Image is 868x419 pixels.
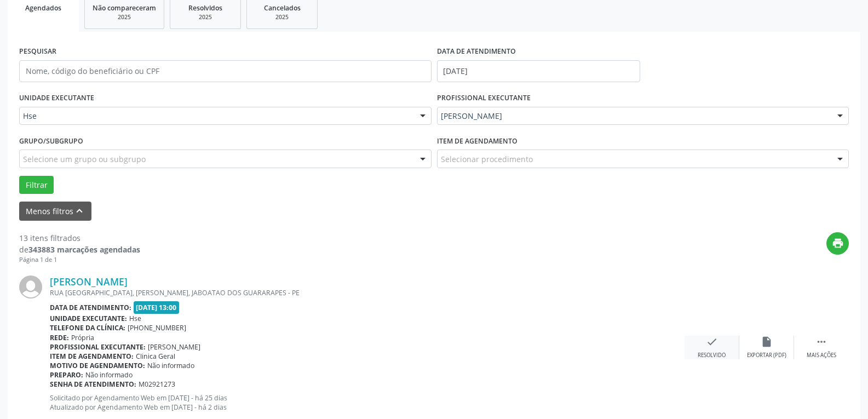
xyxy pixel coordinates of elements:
[19,275,42,299] img: img
[50,342,146,352] b: Profissional executante:
[264,3,301,13] span: Cancelados
[437,133,518,150] label: Item de agendamento
[437,90,531,107] label: PROFISSIONAL EXECUTANTE
[50,275,128,288] a: [PERSON_NAME]
[698,352,726,359] div: Resolvido
[85,370,133,380] span: Não informado
[50,314,127,323] b: Unidade executante:
[73,205,85,217] i: keyboard_arrow_up
[50,361,145,370] b: Motivo de agendamento:
[134,301,180,314] span: [DATE] 13:00
[50,323,125,332] b: Telefone da clínica:
[28,244,140,255] strong: 343883 marcações agendadas
[23,153,146,165] span: Selecione um grupo ou subgrupo
[93,3,156,13] span: Não compareceram
[188,3,222,13] span: Resolvidos
[832,237,844,249] i: print
[19,176,54,194] button: Filtrar
[50,380,136,389] b: Senha de atendimento:
[50,370,83,380] b: Preparo:
[178,13,233,21] div: 2025
[23,111,409,122] span: Hse
[50,288,685,297] div: RUA [GEOGRAPHIC_DATA], [PERSON_NAME], JABOATAO DOS GUARARAPES - PE
[19,90,94,107] label: UNIDADE EXECUTANTE
[826,232,849,255] button: print
[761,336,773,348] i: insert_drive_file
[807,352,836,359] div: Mais ações
[128,323,186,332] span: [PHONE_NUMBER]
[255,13,309,21] div: 2025
[129,314,141,323] span: Hse
[19,60,432,82] input: Nome, código do beneficiário ou CPF
[706,336,718,348] i: check
[25,3,61,13] span: Agendados
[50,352,134,361] b: Item de agendamento:
[50,393,685,412] p: Solicitado por Agendamento Web em [DATE] - há 25 dias Atualizado por Agendamento Web em [DATE] - ...
[93,13,156,21] div: 2025
[437,43,516,60] label: DATA DE ATENDIMENTO
[815,336,827,348] i: 
[50,303,131,312] b: Data de atendimento:
[441,153,533,165] span: Selecionar procedimento
[139,380,175,389] span: M02921273
[136,352,175,361] span: Clinica Geral
[19,244,140,255] div: de
[19,43,56,60] label: PESQUISAR
[19,133,83,150] label: Grupo/Subgrupo
[50,333,69,342] b: Rede:
[747,352,786,359] div: Exportar (PDF)
[437,60,640,82] input: Selecione um intervalo
[71,333,94,342] span: Própria
[19,232,140,244] div: 13 itens filtrados
[19,255,140,265] div: Página 1 de 1
[19,202,91,221] button: Menos filtroskeyboard_arrow_up
[441,111,827,122] span: [PERSON_NAME]
[147,361,194,370] span: Não informado
[148,342,200,352] span: [PERSON_NAME]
